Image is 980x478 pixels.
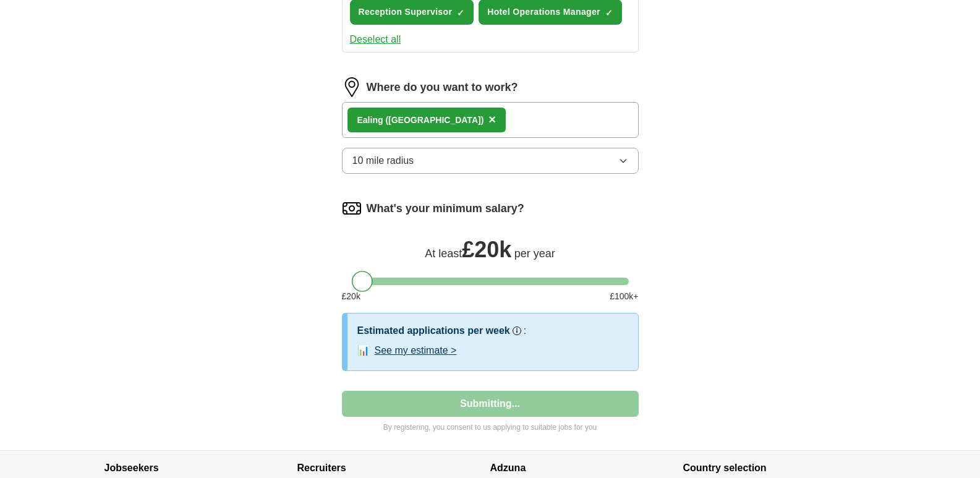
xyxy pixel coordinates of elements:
[342,290,360,303] span: £ 20 k
[357,323,510,338] h3: Estimated applications per week
[487,6,600,19] span: Hotel Operations Manager
[367,200,524,217] label: What's your minimum salary?
[352,153,414,168] span: 10 mile radius
[359,6,453,19] span: Reception Supervisor
[425,247,462,260] span: At least
[357,115,383,125] strong: Ealing
[488,111,496,129] button: ×
[342,77,362,97] img: location.png
[462,237,511,262] span: £ 20k
[488,113,496,126] span: ×
[367,79,518,96] label: Where do you want to work?
[342,422,639,433] p: By registering, you consent to us applying to suitable jobs for you
[524,323,526,338] h3: :
[350,32,401,47] button: Deselect all
[457,8,464,18] span: ✓
[342,148,639,174] button: 10 mile radius
[375,343,457,358] button: See my estimate >
[357,343,370,358] span: 📊
[342,391,639,417] button: Submitting...
[342,198,362,218] img: salary.png
[514,247,555,260] span: per year
[385,115,484,125] span: ([GEOGRAPHIC_DATA])
[605,8,613,18] span: ✓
